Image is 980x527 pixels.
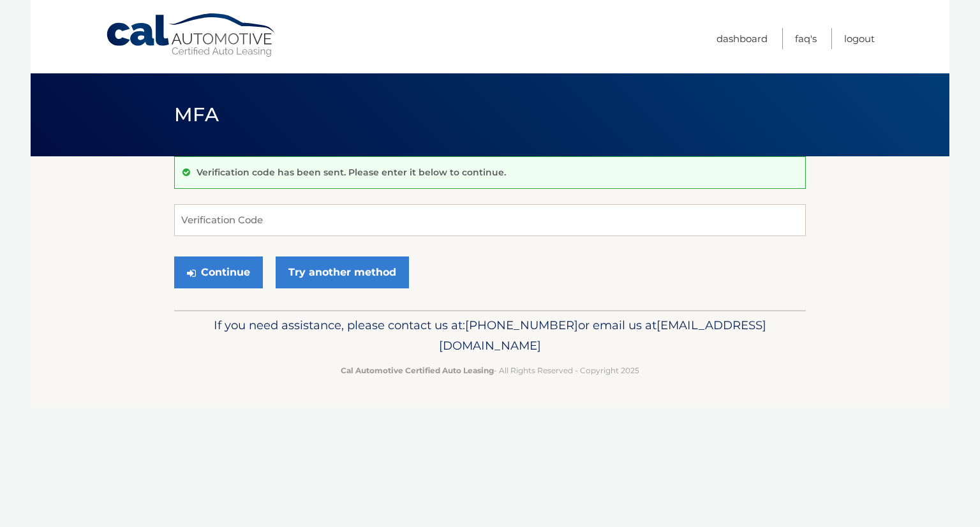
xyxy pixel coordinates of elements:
p: Verification code has been sent. Please enter it below to continue. [197,167,506,178]
span: [PHONE_NUMBER] [465,318,578,332]
span: MFA [174,103,219,126]
strong: Cal Automotive Certified Auto Leasing [341,366,494,375]
a: Try another method [276,256,409,288]
a: FAQ's [795,28,817,49]
input: Verification Code [174,204,806,236]
span: [EMAIL_ADDRESS][DOMAIN_NAME] [439,318,766,353]
a: Dashboard [716,28,768,49]
p: If you need assistance, please contact us at: or email us at [182,315,798,356]
a: Cal Automotive [105,13,278,58]
p: - All Rights Reserved - Copyright 2025 [182,364,798,377]
a: Logout [844,28,875,49]
button: Continue [174,256,263,288]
